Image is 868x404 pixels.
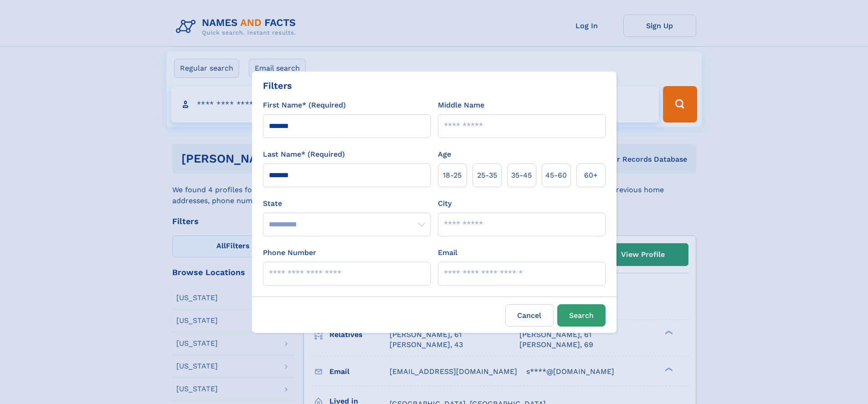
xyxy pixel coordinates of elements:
label: Cancel [505,304,554,327]
div: Filters [263,79,292,92]
span: 35‑45 [511,170,532,181]
button: Search [557,304,606,327]
label: Middle Name [438,100,484,111]
label: City [438,198,452,209]
label: Age [438,149,451,160]
label: State [263,198,431,209]
label: Phone Number [263,247,316,258]
span: 45‑60 [545,170,567,181]
label: Last Name* (Required) [263,149,345,160]
span: 60+ [584,170,598,181]
span: 18‑25 [443,170,462,181]
label: First Name* (Required) [263,100,346,111]
label: Email [438,247,457,258]
span: 25‑35 [477,170,497,181]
